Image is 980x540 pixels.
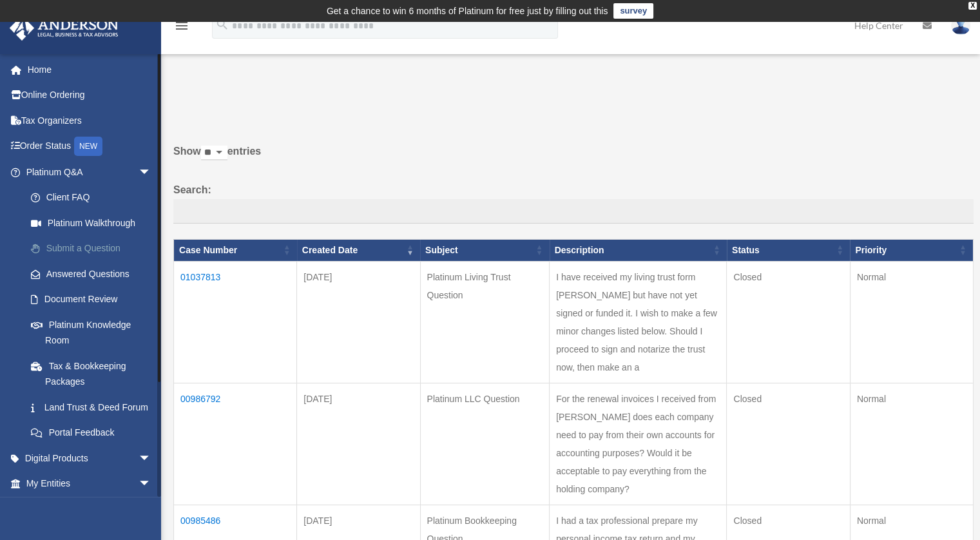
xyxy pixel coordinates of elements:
span: arrow_drop_down [139,471,164,497]
th: Subject: activate to sort column ascending [420,239,550,261]
a: Home [9,57,171,82]
div: Get a chance to win 6 months of Platinum for free just by filling out this [327,3,608,19]
th: Status: activate to sort column ascending [727,239,850,261]
label: Search: [173,181,974,224]
td: 01037813 [174,261,297,383]
span: arrow_drop_down [139,496,164,523]
i: menu [174,18,189,34]
label: Show entries [173,142,974,173]
a: Platinum Knowledge Room [18,312,171,353]
td: [DATE] [297,383,420,505]
span: arrow_drop_down [139,159,164,186]
td: I have received my living trust form [PERSON_NAME] but have not yet signed or funded it. I wish t... [550,261,727,383]
i: search [215,17,229,32]
td: 00986792 [174,383,297,505]
a: Client FAQ [18,185,171,211]
th: Created Date: activate to sort column ascending [297,239,420,261]
td: [DATE] [297,261,420,383]
div: NEW [74,137,102,156]
a: Platinum Walkthrough [18,210,171,236]
td: Normal [850,383,973,505]
a: Document Review [18,287,171,313]
div: close [968,2,977,10]
a: My [PERSON_NAME] Teamarrow_drop_down [9,496,171,522]
a: Tax Organizers [9,108,171,133]
img: User Pic [951,16,970,35]
a: Tax & Bookkeeping Packages [18,353,171,394]
select: Showentries [201,146,227,160]
td: Normal [850,261,973,383]
a: Land Trust & Deed Forum [18,394,171,420]
a: menu [174,23,189,34]
a: Answered Questions [18,261,164,287]
td: For the renewal invoices I received from [PERSON_NAME] does each company need to pay from their o... [550,383,727,505]
a: Order StatusNEW [9,133,171,160]
a: Online Ordering [9,82,171,108]
input: Search: [173,199,974,224]
a: Submit a Question [18,236,171,262]
td: Closed [727,261,850,383]
span: arrow_drop_down [139,445,164,472]
th: Description: activate to sort column ascending [550,239,727,261]
th: Case Number: activate to sort column ascending [174,239,297,261]
a: Portal Feedback [18,420,171,446]
a: My Entitiesarrow_drop_down [9,471,171,497]
td: Platinum LLC Question [420,383,550,505]
img: Anderson Advisors Platinum Portal [6,15,122,41]
td: Platinum Living Trust Question [420,261,550,383]
a: survey [613,3,653,19]
a: Platinum Q&Aarrow_drop_down [9,159,171,185]
th: Priority: activate to sort column ascending [850,239,973,261]
a: Digital Productsarrow_drop_down [9,445,171,471]
td: Closed [727,383,850,505]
